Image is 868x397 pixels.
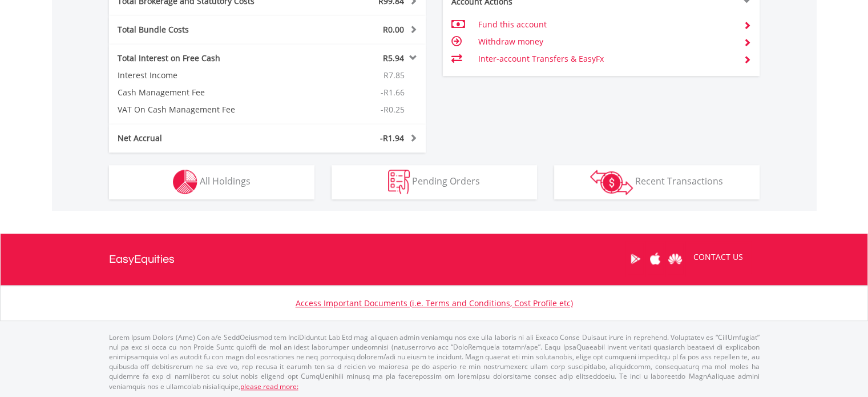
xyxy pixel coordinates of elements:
[388,170,410,194] img: pending_instructions-wht.png
[296,298,573,308] a: Access Important Documents (i.e. Terms and Conditions, Cost Profile etc)
[478,16,734,33] td: Fund this account
[383,70,405,81] span: R7.85
[478,50,734,67] td: Inter-account Transfers & EasyFx
[645,241,665,276] a: Apple
[590,170,633,195] img: transactions-zar-wht.png
[109,332,760,391] p: Lorem Ipsum Dolors (Ame) Con a/e SeddOeiusmod tem InciDiduntut Lab Etd mag aliquaen admin veniamq...
[380,133,404,143] span: -R1.94
[478,33,734,50] td: Withdraw money
[625,241,645,276] a: Google Play
[381,104,405,115] span: -R0.25
[665,241,685,276] a: Huawei
[635,175,723,187] span: Recent Transactions
[109,234,175,285] a: EasyEquities
[554,165,760,199] button: Recent Transactions
[685,241,751,273] a: CONTACT US
[173,170,197,194] img: holdings-wht.png
[109,165,314,199] button: All Holdings
[240,382,298,391] a: please read more:
[109,87,294,98] div: Cash Management Fee
[332,165,537,199] button: Pending Orders
[109,104,294,115] div: VAT On Cash Management Fee
[109,53,294,64] div: Total Interest on Free Cash
[109,133,294,144] div: Net Accrual
[383,24,404,35] span: R0.00
[381,87,405,98] span: -R1.66
[200,175,251,187] span: All Holdings
[412,175,480,187] span: Pending Orders
[109,70,294,81] div: Interest Income
[109,24,294,35] div: Total Bundle Costs
[383,53,404,63] span: R5.94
